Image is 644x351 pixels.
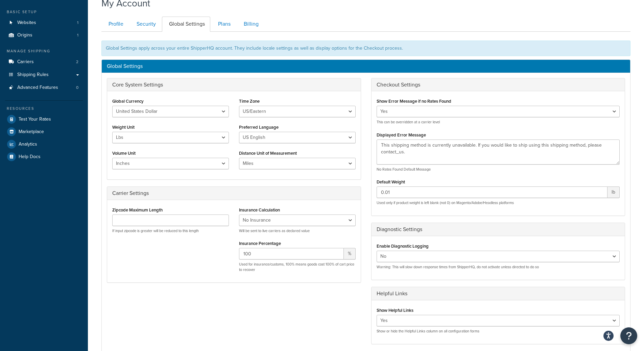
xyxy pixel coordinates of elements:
[112,151,136,156] label: Volume Unit
[237,17,264,32] a: Billing
[239,228,356,233] p: Will be sent to live carriers as declared value
[377,179,405,184] label: Default Weight
[107,63,625,69] h3: Global Settings
[239,99,260,104] label: Time Zone
[17,20,36,26] span: Websites
[19,142,37,147] span: Analytics
[5,106,83,111] div: Resources
[5,17,83,29] li: Websites
[620,327,637,344] button: Open Resource Center
[112,228,229,233] p: If input zipcode is greater will be reduced to this length
[101,41,630,56] div: Global Settings apply across your entire ShipperHQ account. They include locale settings as well ...
[17,32,32,38] span: Origins
[19,129,44,135] span: Marketplace
[5,113,83,125] a: Test Your Rates
[377,308,413,313] label: Show Helpful Links
[239,151,297,156] label: Distance Unit of Measurement
[5,29,83,42] li: Origins
[5,17,83,29] a: Websites 1
[5,138,83,150] a: Analytics
[5,48,83,54] div: Manage Shipping
[377,132,426,137] label: Displayed Error Message
[377,265,620,270] p: Warning: This will slow down response times from ShipperHQ, do not activate unless directed to do so
[377,82,620,88] h3: Checkout Settings
[112,207,163,212] label: Zipcode Maximum Length
[76,85,78,91] span: 0
[377,291,620,297] h3: Helpful Links
[607,186,620,198] span: lb
[5,81,83,94] li: Advanced Features
[5,56,83,68] li: Carriers
[19,117,51,122] span: Test Your Rates
[211,17,236,32] a: Plans
[377,167,620,172] p: No Rates Found Default Message
[5,126,83,138] a: Marketplace
[239,207,280,212] label: Insurance Calculation
[17,72,49,78] span: Shipping Rules
[19,154,41,160] span: Help Docs
[377,200,620,205] p: Used only if product weight is left blank (not 0) on Magento/Adobe/Headless platforms
[5,56,83,68] a: Carriers 2
[17,59,34,65] span: Carriers
[377,329,620,334] p: Show or hide the Helpful Links column on all configuration forms
[5,9,83,15] div: Basic Setup
[377,120,620,125] p: This can be overridden at a carrier level
[377,226,620,232] h3: Diagnostic Settings
[17,85,58,91] span: Advanced Features
[76,59,78,65] span: 2
[112,190,356,196] h3: Carrier Settings
[101,17,129,32] a: Profile
[239,262,356,272] p: Used for insurance/customs, 100% means goods cost 100% of cart price to recover
[5,29,83,42] a: Origins 1
[162,17,210,32] a: Global Settings
[239,241,281,246] label: Insurance Percentage
[377,244,429,249] label: Enable Diagnostic Logging
[5,81,83,94] a: Advanced Features 0
[112,99,144,104] label: Global Currency
[5,69,83,81] a: Shipping Rules
[239,125,279,130] label: Preferred Language
[112,82,356,88] h3: Core System Settings
[112,125,135,130] label: Weight Unit
[344,248,356,259] span: %
[129,17,161,32] a: Security
[5,151,83,163] a: Help Docs
[77,32,78,38] span: 1
[377,99,451,104] label: Show Error Message if no Rates Found
[77,20,78,26] span: 1
[377,140,620,165] textarea: This shipping method is currently unavailable. If you would like to ship using this shipping meth...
